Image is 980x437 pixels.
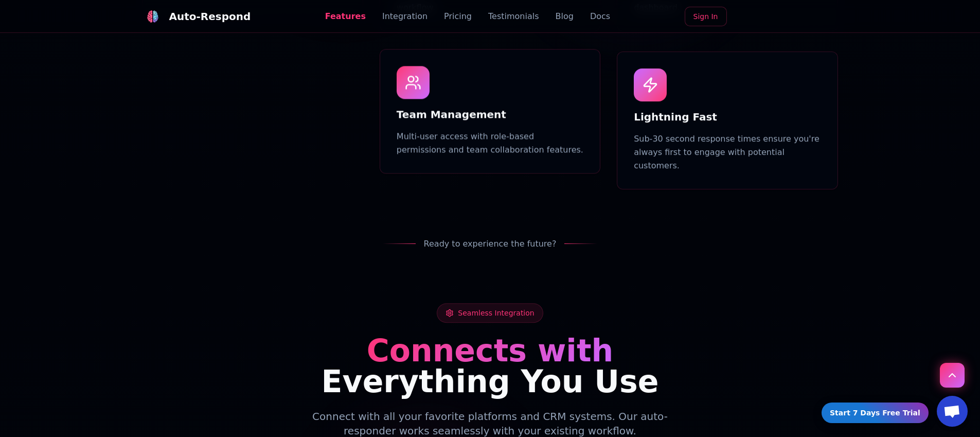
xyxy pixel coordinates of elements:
iframe: Sign in with Google Button [730,6,843,28]
span: Seamless Integration [458,308,534,318]
p: Sub-30 second response times ensure you're always first to engage with potential customers. [634,132,821,172]
a: Blog [556,10,574,23]
p: Multi-user access with role-based permissions and team collaboration features. [397,130,583,156]
a: Pricing [444,10,472,23]
span: Connects with [367,333,614,369]
a: Sign In [685,7,727,26]
a: Testimonials [488,10,539,23]
h3: Team Management [397,107,583,121]
div: Auto-Respond [169,9,251,24]
a: Features [325,10,366,23]
h3: Lightning Fast [634,110,821,124]
a: Auto-Respond LogoAuto-Respond [142,6,251,27]
span: Ready to experience the future? [424,238,557,250]
div: Open chat [937,396,968,427]
button: Scroll to top [940,363,965,388]
span: Everything You Use [322,363,659,399]
a: Integration [382,10,427,23]
img: Auto-Respond Logo [146,10,158,23]
a: Start 7 Days Free Trial [822,403,929,423]
a: Docs [590,10,610,23]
